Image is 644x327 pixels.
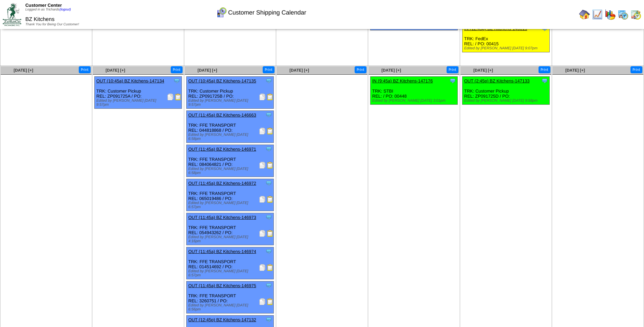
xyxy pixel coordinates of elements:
button: Print [263,66,275,73]
div: TRK: STBI REL: / PO: 00448 [371,77,458,105]
span: Customer Center [25,3,62,8]
a: [DATE] [+] [197,68,217,73]
img: calendarcustomer.gif [216,7,227,18]
a: OUT (10:45a) BZ Kitchens-147135 [188,78,256,83]
a: OUT (11:45a) BZ Kitchens-146971 [188,147,256,152]
img: Bill of Lading [175,94,182,100]
img: Tooltip [265,111,272,118]
button: Print [630,66,642,73]
a: [DATE] [+] [381,68,401,73]
a: IN (9:45a) BZ Kitchens-147176 [372,78,433,83]
img: Tooltip [265,282,272,289]
span: Thank You for Being Our Customer! [25,23,79,26]
button: Print [79,66,91,73]
img: ZoRoCo_Logo(Green%26Foil)%20jpg.webp [3,3,21,26]
img: graph.gif [605,9,616,20]
div: TRK: FFE TRANSPORT REL: 014514692 / PO: [187,247,274,279]
button: Print [447,66,458,73]
div: Edited by [PERSON_NAME] [DATE] 9:58pm [464,99,549,103]
img: Packing Slip [259,128,266,134]
a: [DATE] [+] [105,68,125,73]
img: Tooltip [449,77,456,84]
a: [DATE] [+] [14,68,33,73]
a: OUT (10:45a) BZ Kitchens-147134 [96,78,164,83]
div: Edited by [PERSON_NAME] [DATE] 9:57pm [188,99,273,107]
a: OUT (12:45p) BZ Kitchens-147132 [188,317,256,322]
div: Edited by [PERSON_NAME] [DATE] 9:57pm [96,99,182,107]
a: OUT (2:45p) BZ Kitchens-147133 [464,78,529,83]
img: Packing Slip [259,264,266,271]
img: Bill of Lading [267,196,273,203]
div: Edited by [PERSON_NAME] [DATE] 6:58pm [188,133,273,141]
img: Bill of Lading [267,298,273,305]
img: Tooltip [265,180,272,186]
a: [DATE] [+] [565,68,585,73]
div: Edited by [PERSON_NAME] [DATE] 9:07pm [464,46,549,50]
img: Tooltip [265,316,272,323]
img: calendarprod.gif [618,9,628,20]
a: OUT (11:45a) BZ Kitchens-146974 [188,249,256,254]
a: OUT (11:45a) BZ Kitchens-146663 [188,112,256,118]
img: Bill of Lading [267,94,273,100]
div: Edited by [PERSON_NAME] [DATE] 3:01pm [372,99,457,103]
div: TRK: FFE TRANSPORT REL: 065019486 / PO: [187,179,274,211]
img: line_graph.gif [592,9,603,20]
span: BZ Kitchens [25,17,54,22]
div: Edited by [PERSON_NAME] [DATE] 6:56pm [188,303,273,311]
img: calendarinout.gif [630,9,641,20]
div: TRK: FFE TRANSPORT REL: 054943262 / PO: [187,213,274,245]
div: TRK: FFE TRANSPORT REL: 3260751 / PO: [187,281,274,313]
a: OUT (11:45a) BZ Kitchens-146972 [188,181,256,186]
a: OUT (11:45a) BZ Kitchens-146973 [188,215,256,220]
img: Tooltip [265,77,272,84]
img: Packing Slip [259,94,266,100]
img: Packing Slip [259,162,266,169]
button: Print [539,66,550,73]
img: Tooltip [265,214,272,221]
img: Packing Slip [259,298,266,305]
div: Edited by [PERSON_NAME] [DATE] 6:57pm [188,269,273,277]
div: TRK: Customer Pickup REL: ZP091725D / PO: [462,77,550,105]
img: Tooltip [265,146,272,152]
img: Packing Slip [167,94,174,100]
div: Edited by [PERSON_NAME] [DATE] 6:57pm [188,201,273,209]
span: Logged in as Trichards [25,8,71,11]
img: Bill of Lading [267,128,273,134]
div: Edited by [PERSON_NAME] [DATE] 4:16pm [188,235,273,243]
span: Customer Shipping Calendar [228,9,306,16]
img: Bill of Lading [267,264,273,271]
div: TRK: Customer Pickup REL: ZP091725A / PO: [95,77,182,109]
img: Tooltip [173,77,180,84]
div: TRK: FedEx REL: / PO: 00415 [462,24,550,52]
div: TRK: FFE TRANSPORT REL: 084064821 / PO: [187,145,274,177]
img: Packing Slip [259,196,266,203]
button: Print [355,66,366,73]
img: Bill of Lading [267,230,273,237]
img: Tooltip [541,77,548,84]
a: (logout) [59,8,71,11]
img: Tooltip [265,248,272,255]
a: OUT (11:45a) BZ Kitchens-146975 [188,283,256,288]
a: [DATE] [+] [473,68,493,73]
img: Packing Slip [259,230,266,237]
img: home.gif [579,9,590,20]
button: Print [171,66,183,73]
img: Bill of Lading [267,162,273,169]
div: Edited by [PERSON_NAME] [DATE] 6:58pm [188,167,273,175]
a: [DATE] [+] [289,68,309,73]
div: TRK: FFE TRANSPORT REL: 044818868 / PO: [187,111,274,143]
div: TRK: Customer Pickup REL: ZP091725B / PO: [187,77,274,109]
